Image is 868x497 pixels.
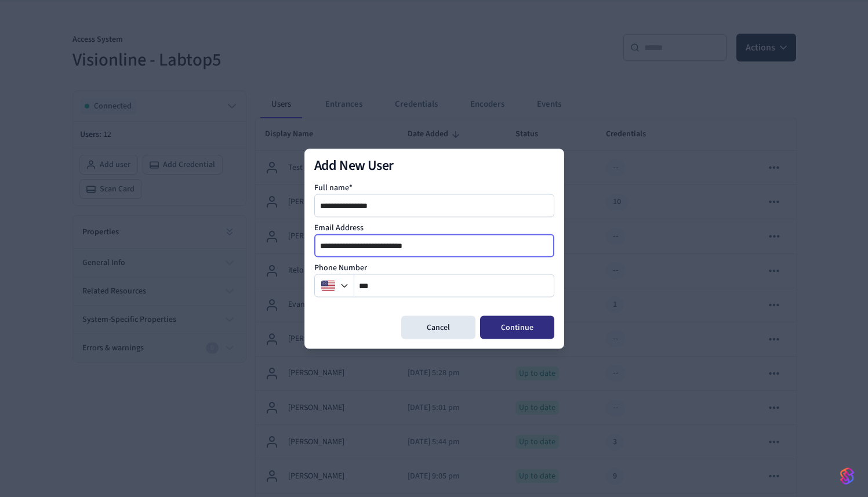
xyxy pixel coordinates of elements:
[314,222,364,233] label: Email Address
[401,315,475,339] button: Cancel
[314,182,353,193] label: Full name*
[314,158,554,172] h2: Add New User
[314,262,367,273] label: Phone Number
[840,467,854,485] img: SeamLogoGradient.69752ec5.svg
[480,315,554,339] button: Continue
